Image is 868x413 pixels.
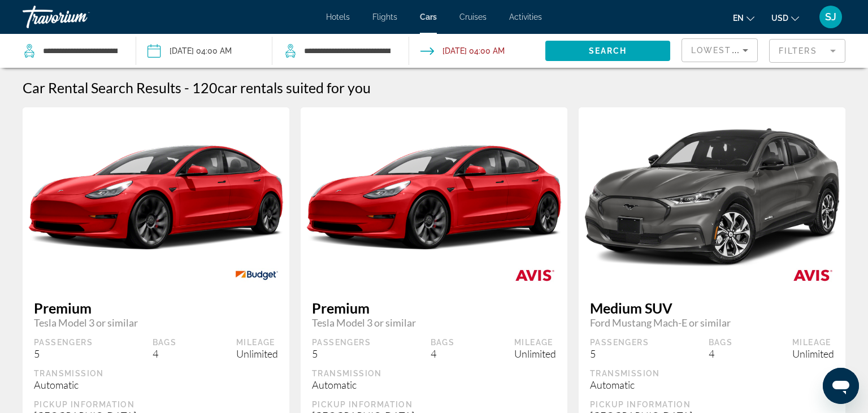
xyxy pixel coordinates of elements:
[312,316,556,329] span: Tesla Model 3 or similar
[823,368,859,404] iframe: Button to launch messaging window
[218,79,371,96] span: car rentals suited for you
[301,110,567,286] img: primary.png
[780,263,845,288] img: AVIS
[509,12,542,21] a: Activities
[514,347,556,360] div: Unlimited
[589,46,627,55] span: Search
[545,41,670,61] button: Search
[34,299,278,316] span: Premium
[590,316,834,329] span: Ford Mustang Mach-E or similar
[514,337,556,347] div: Mileage
[590,299,834,316] span: Medium SUV
[147,34,232,68] button: Pickup date: Nov 06, 2025 04:00 AM
[224,263,289,288] img: BUDGET
[312,347,371,360] div: 5
[590,337,649,347] div: Passengers
[34,316,278,329] span: Tesla Model 3 or similar
[420,12,437,21] a: Cars
[590,379,834,391] div: Automatic
[23,110,289,286] img: primary.png
[153,337,177,347] div: Bags
[23,79,181,96] h1: Car Rental Search Results
[771,14,788,23] span: USD
[34,337,93,347] div: Passengers
[420,34,505,68] button: Drop-off date: Nov 11, 2025 04:00 AM
[312,337,371,347] div: Passengers
[312,379,556,391] div: Automatic
[312,368,556,379] div: Transmission
[825,11,836,23] span: SJ
[590,368,834,379] div: Transmission
[34,399,278,410] div: Pickup Information
[792,347,834,360] div: Unlimited
[236,347,278,360] div: Unlimited
[590,347,649,360] div: 5
[502,263,567,288] img: AVIS
[816,5,845,29] button: User Menu
[312,299,556,316] span: Premium
[431,337,455,347] div: Bags
[733,10,754,26] button: Change language
[326,12,350,21] a: Hotels
[153,347,177,360] div: 4
[691,44,748,57] mat-select: Sort by
[34,368,278,379] div: Transmission
[792,337,834,347] div: Mileage
[184,79,189,96] span: -
[691,46,763,55] span: Lowest Price
[769,38,845,63] button: Filter
[709,337,733,347] div: Bags
[590,399,834,410] div: Pickup Information
[236,337,278,347] div: Mileage
[459,12,487,21] a: Cruises
[733,14,744,23] span: en
[34,347,93,360] div: 5
[312,399,556,410] div: Pickup Information
[192,79,371,96] h2: 120
[579,110,845,286] img: primary.png
[771,10,799,26] button: Change currency
[431,347,455,360] div: 4
[372,12,397,21] a: Flights
[709,347,733,360] div: 4
[23,2,136,32] a: Travorium
[34,379,278,391] div: Automatic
